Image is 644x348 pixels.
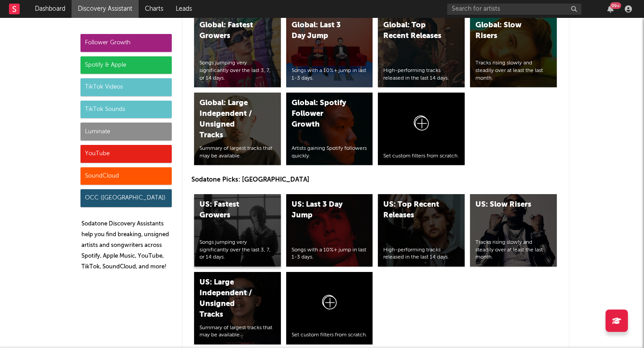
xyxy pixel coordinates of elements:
[292,246,368,262] div: Songs with a 10%+ jump in last 1-3 days.
[292,331,368,339] div: Set custom filters from scratch.
[383,199,444,221] div: US: Top Recent Releases
[194,15,281,87] a: Global: Fastest GrowersSongs jumping very significantly over the last 3, 7, or 14 days.
[383,20,444,42] div: Global: Top Recent Releases
[194,93,281,165] a: Global: Large Independent / Unsigned TracksSummary of largest tracks that may be available.
[194,194,281,267] a: US: Fastest GrowersSongs jumping very significantly over the last 3, 7, or 14 days.
[607,5,614,13] button: 99+
[199,199,260,221] div: US: Fastest Growers
[80,145,172,163] div: YouTube
[470,15,557,87] a: Global: Slow RisersTracks rising slowly and steadily over at least the last month.
[475,239,551,261] div: Tracks rising slowly and steadily over at least the last month.
[286,272,373,344] a: Set custom filters from scratch.
[292,67,368,82] div: Songs with a 10%+ jump in last 1-3 days.
[475,199,536,210] div: US: Slow Risers
[80,167,172,185] div: SoundCloud
[378,15,465,87] a: Global: Top Recent ReleasesHigh-performing tracks released in the last 14 days.
[286,15,373,87] a: Global: Last 3 Day JumpSongs with a 10%+ jump in last 1-3 days.
[475,20,536,42] div: Global: Slow Risers
[292,145,368,160] div: Artists gaining Spotify followers quickly.
[80,189,172,207] div: OCC ([GEOGRAPHIC_DATA])
[383,153,459,160] div: Set custom filters from scratch.
[194,272,281,344] a: US: Large Independent / Unsigned TracksSummary of largest tracks that may be available.
[80,123,172,140] div: Luminate
[199,239,275,261] div: Songs jumping very significantly over the last 3, 7, or 14 days.
[81,219,172,272] p: Sodatone Discovery Assistants help you find breaking, unsigned artists and songwriters across Spo...
[475,59,551,82] div: Tracks rising slowly and steadily over at least the last month.
[286,194,373,267] a: US: Last 3 Day JumpSongs with a 10%+ jump in last 1-3 days.
[80,56,172,74] div: Spotify & Apple
[80,78,172,96] div: TikTok Videos
[383,67,459,82] div: High-performing tracks released in the last 14 days.
[199,145,275,160] div: Summary of largest tracks that may be available.
[378,194,465,267] a: US: Top Recent ReleasesHigh-performing tracks released in the last 14 days.
[199,277,260,320] div: US: Large Independent / Unsigned Tracks
[80,101,172,119] div: TikTok Sounds
[286,93,373,165] a: Global: Spotify Follower GrowthArtists gaining Spotify followers quickly.
[199,324,275,340] div: Summary of largest tracks that may be available.
[199,59,275,82] div: Songs jumping very significantly over the last 3, 7, or 14 days.
[292,20,352,42] div: Global: Last 3 Day Jump
[199,20,260,42] div: Global: Fastest Growers
[292,199,352,221] div: US: Last 3 Day Jump
[610,2,621,9] div: 99 +
[447,4,581,15] input: Search for artists
[383,246,459,262] div: High-performing tracks released in the last 14 days.
[292,98,352,130] div: Global: Spotify Follower Growth
[378,93,465,165] a: Set custom filters from scratch.
[80,34,172,52] div: Follower Growth
[470,194,557,267] a: US: Slow RisersTracks rising slowly and steadily over at least the last month.
[191,174,560,185] p: Sodatone Picks: [GEOGRAPHIC_DATA]
[199,98,260,141] div: Global: Large Independent / Unsigned Tracks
